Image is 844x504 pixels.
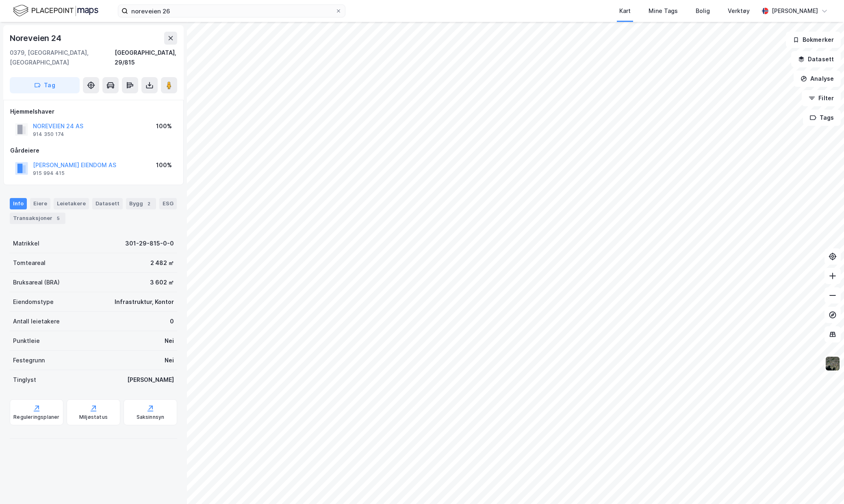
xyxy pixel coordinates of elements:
div: 3 602 ㎡ [150,278,174,287]
div: 2 482 ㎡ [150,258,174,268]
div: ESG [159,198,177,209]
div: [PERSON_NAME] [772,6,818,16]
div: Kontrollprogram for chat [803,465,844,504]
div: Bolig [696,6,710,16]
button: Datasett [791,51,841,67]
button: Analyse [794,71,841,87]
div: Gårdeiere [10,146,177,155]
div: Nei [165,336,174,346]
div: Punktleie [13,336,40,346]
div: 100% [156,160,172,170]
div: Datasett [92,198,123,209]
div: Antall leietakere [13,317,60,326]
div: [GEOGRAPHIC_DATA], 29/815 [115,48,177,67]
button: Bokmerker [786,32,841,48]
img: logo.f888ab2527a4732fd821a326f86c7f29.svg [13,4,98,18]
div: 5 [54,214,62,222]
div: Leietakere [54,198,89,209]
div: 0379, [GEOGRAPHIC_DATA], [GEOGRAPHIC_DATA] [10,48,115,67]
div: Nei [165,355,174,365]
div: Transaksjoner [10,213,65,224]
div: Reguleringsplaner [13,414,59,420]
div: [PERSON_NAME] [127,375,174,385]
div: 914 350 174 [33,131,64,138]
div: Noreveien 24 [10,32,63,45]
div: 100% [156,121,172,131]
div: 2 [145,200,153,208]
div: Festegrunn [13,355,45,365]
img: 9k= [825,356,840,371]
input: Søk på adresse, matrikkel, gårdeiere, leietakere eller personer [128,5,335,17]
button: Filter [802,90,841,106]
div: Saksinnsyn [137,414,165,420]
div: Mine Tags [649,6,678,16]
div: 0 [170,317,174,326]
div: Eiendomstype [13,297,54,307]
div: Kart [619,6,631,16]
div: Info [10,198,27,209]
div: Matrikkel [13,239,39,248]
div: Tomteareal [13,258,46,268]
div: Eiere [30,198,50,209]
div: 915 994 415 [33,170,65,177]
div: Bygg [126,198,156,209]
div: Infrastruktur, Kontor [115,297,174,307]
button: Tag [10,77,80,93]
div: Hjemmelshaver [10,107,177,116]
div: Verktøy [728,6,750,16]
div: Bruksareal (BRA) [13,278,60,287]
iframe: Chat Widget [803,465,844,504]
div: Miljøstatus [79,414,108,420]
button: Tags [803,110,841,126]
div: Tinglyst [13,375,36,385]
div: 301-29-815-0-0 [125,239,174,248]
